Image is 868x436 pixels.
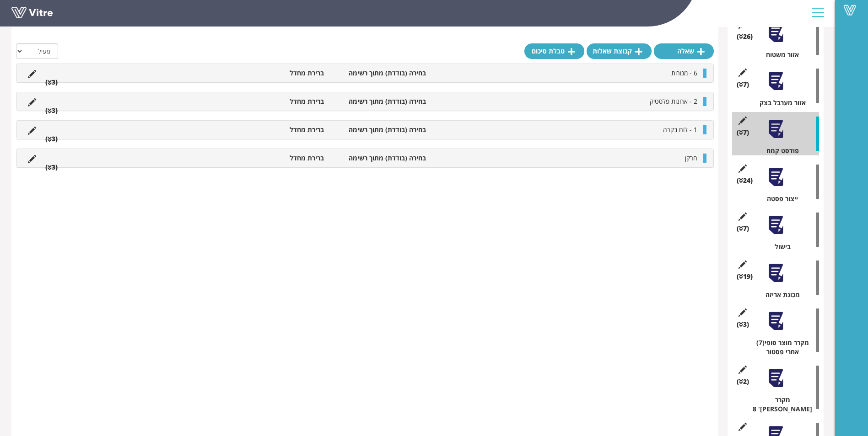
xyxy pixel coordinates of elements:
[739,98,819,107] div: אזור מערבל בצק
[737,128,749,137] span: (7 )
[739,146,819,155] div: פודסט קמח
[227,69,329,78] li: ברירת מחדל
[739,395,819,414] div: מקרר [PERSON_NAME]' 8
[41,106,62,115] li: (3 )
[739,194,819,203] div: ייצור פסטה
[329,125,430,134] li: בחירה (בודדת) מתוך רשימה
[739,338,819,356] div: מקרר מוצר סופי(7) אחרי פסטור
[650,97,697,106] span: 2 - ארונות פלסטיק
[227,125,329,134] li: ברירת מחדל
[737,32,753,41] span: (26 )
[737,176,753,185] span: (24 )
[41,163,62,172] li: (3 )
[737,320,749,329] span: (3 )
[737,377,749,386] span: (2 )
[41,78,62,87] li: (3 )
[737,80,749,89] span: (7 )
[329,97,430,106] li: בחירה (בודדת) מתוך רשימה
[227,154,329,163] li: ברירת מחדל
[737,272,753,281] span: (19 )
[329,69,430,78] li: בחירה (בודדת) מתוך רשימה
[739,290,819,299] div: מכונת אריזה
[654,43,714,59] a: שאלה
[739,242,819,251] div: בישול
[685,154,697,162] span: חרקן
[671,69,697,77] span: 6 - מנורות
[329,154,430,163] li: בחירה (בודדת) מתוך רשימה
[663,125,697,134] span: 1 - לוח בקרה
[41,134,62,144] li: (3 )
[524,43,584,59] a: טבלת סיכום
[227,97,329,106] li: ברירת מחדל
[737,224,749,233] span: (7 )
[587,43,652,59] a: קבוצת שאלות
[739,50,819,59] div: אזור משטוח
